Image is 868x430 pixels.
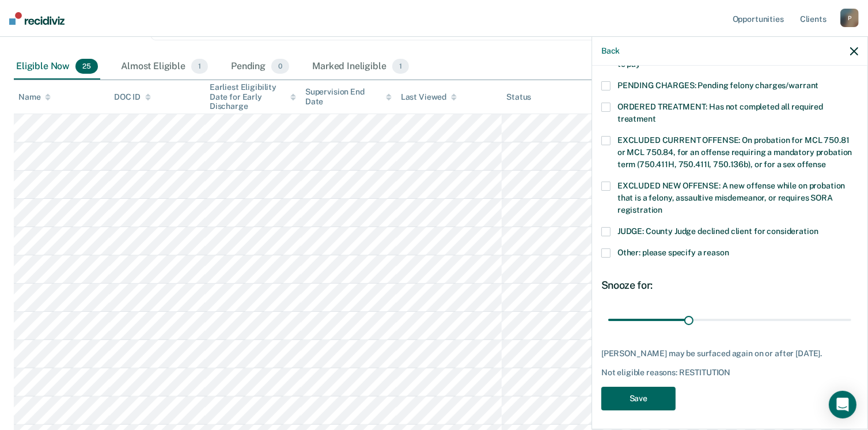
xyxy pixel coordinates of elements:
[617,227,818,236] span: JUDGE: County Judge declined client for consideration
[601,387,676,410] button: Save
[305,87,392,107] div: Supervision End Date
[119,54,210,80] div: Almost Eligible
[617,135,852,169] span: EXCLUDED CURRENT OFFENSE: On probation for MCL 750.81 or MCL 750.84, for an offense requiring a m...
[601,368,858,378] div: Not eligible reasons: RESTITUTION
[506,92,531,102] div: Status
[9,12,65,25] img: Recidiviz
[210,82,296,111] div: Earliest Eligibility Date for Early Discharge
[310,54,411,80] div: Marked Ineligible
[114,92,151,102] div: DOC ID
[75,59,98,74] span: 25
[601,279,858,292] div: Snooze for:
[617,181,845,214] span: EXCLUDED NEW OFFENSE: A new offense while on probation that is a felony, assaultive misdemeanor, ...
[617,102,823,123] span: ORDERED TREATMENT: Has not completed all required treatment
[829,391,856,418] div: Open Intercom Messenger
[401,92,457,102] div: Last Viewed
[617,248,729,257] span: Other: please specify a reason
[18,92,51,102] div: Name
[191,59,208,74] span: 1
[617,81,818,90] span: PENDING CHARGES: Pending felony charges/warrant
[229,54,291,80] div: Pending
[601,46,620,56] button: Back
[840,9,859,27] div: P
[601,349,858,359] div: [PERSON_NAME] may be surfaced again on or after [DATE].
[392,59,409,74] span: 1
[14,54,100,80] div: Eligible Now
[271,59,289,74] span: 0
